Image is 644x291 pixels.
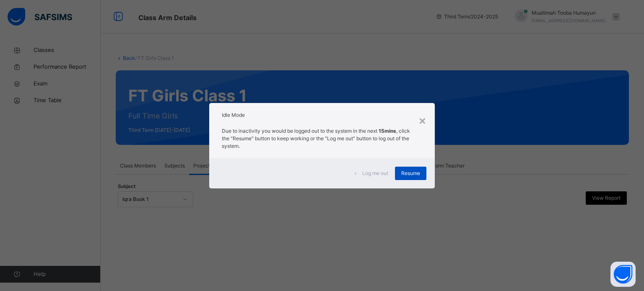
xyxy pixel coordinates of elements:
div: × [418,111,426,129]
span: Log me out [362,170,388,177]
h2: Idle Mode [222,111,422,119]
button: Open asap [610,262,636,287]
strong: 15mins [379,128,396,134]
span: Resume [401,170,420,177]
p: Due to inactivity you would be logged out to the system in the next , click the "Resume" button t... [222,127,422,150]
